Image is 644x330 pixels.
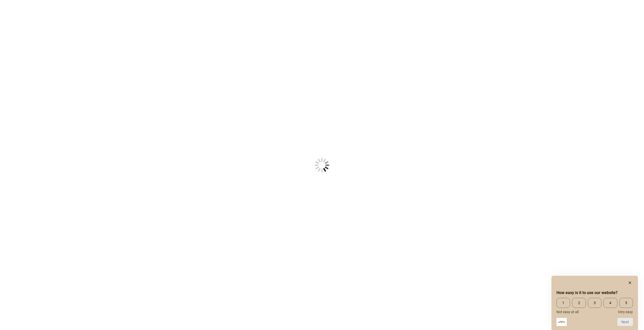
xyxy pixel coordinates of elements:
span: Not easy at all [556,310,579,314]
span: 4 [603,298,617,308]
span: 5 [619,298,633,308]
button: Hide survey [627,280,633,286]
span: 1 [556,298,570,308]
div: How easy is it to use our website? Select an option from 1 to 5, with 1 being Not easy at all and... [556,298,633,314]
span: 3 [588,298,601,308]
img: Loading [290,133,354,197]
span: 2 [572,298,586,308]
button: Next question [617,318,633,326]
div: How easy is it to use our website? Select an option from 1 to 5, with 1 being Not easy at all and... [556,280,633,326]
h2: How easy is it to use our website? Select an option from 1 to 5, with 1 being Not easy at all and... [556,290,633,296]
span: Very easy [618,310,633,314]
